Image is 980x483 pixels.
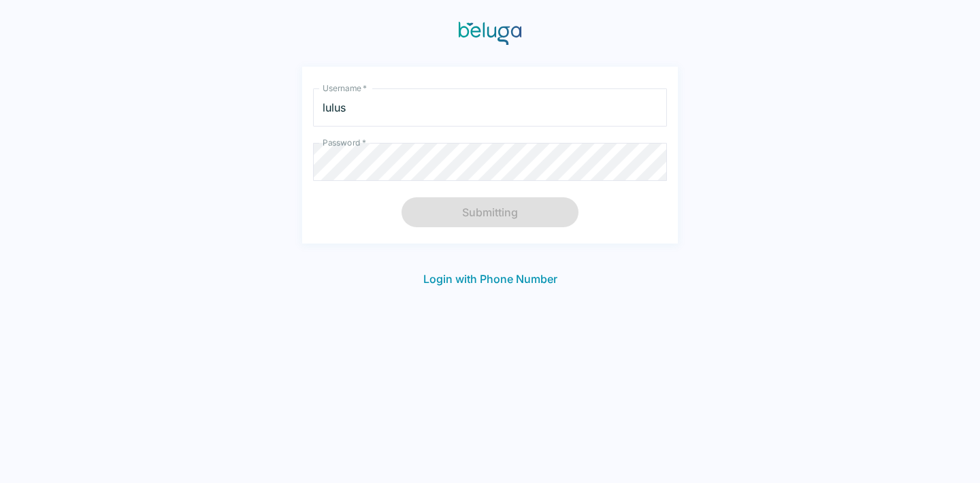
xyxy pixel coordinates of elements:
input: username-input [313,88,667,127]
input: password-input [313,143,667,181]
button: Login with Phone Number [418,265,563,293]
label: Password [323,137,366,148]
img: Beluga [459,22,522,45]
label: Username [323,82,367,94]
